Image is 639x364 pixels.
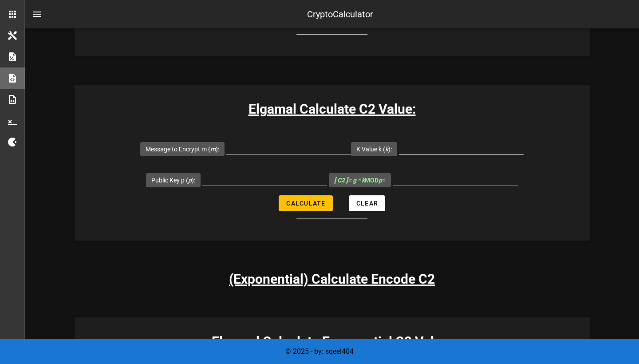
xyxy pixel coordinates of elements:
h3: Elgamal Calculate C2 Value: [75,99,590,119]
span: © 2025 - by: sqeel404 [285,347,354,356]
label: Message to Encrypt m ( ): [146,145,219,154]
h3: (Exponential) Calculate Encode C2 [229,269,435,289]
i: p [188,177,192,184]
span: Calculate [286,200,326,207]
i: = g * k [334,177,365,184]
h3: Elgamal Calculate Exponential C2 Value: [75,332,590,352]
span: MOD = [334,177,386,184]
b: [ C2 ] [334,177,348,184]
div: CryptoCalculator [307,8,373,21]
label: K Value k ( ): [356,145,392,154]
i: p [379,177,382,184]
i: k [385,146,388,153]
i: m [210,146,216,153]
span: Clear [356,200,379,207]
button: Clear [349,195,386,211]
button: Calculate [279,195,333,211]
label: Public Key p ( ): [151,176,195,185]
button: nav-menu-toggle [27,4,48,25]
